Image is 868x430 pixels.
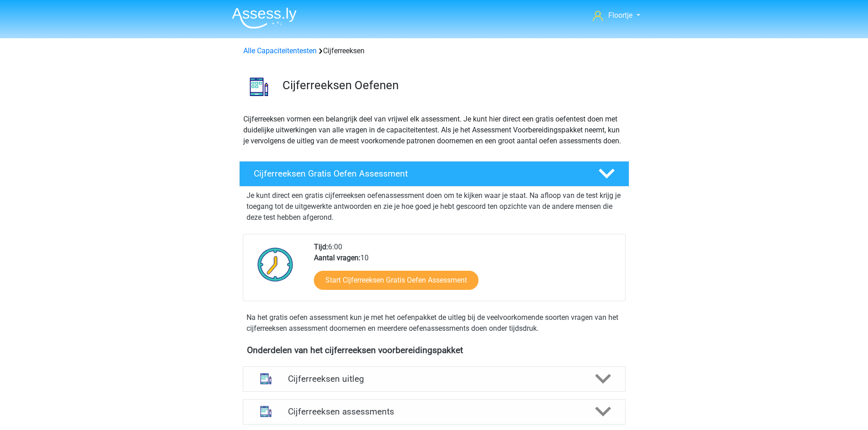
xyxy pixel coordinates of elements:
[288,406,580,417] h4: Cijferreeksen assessments
[243,46,317,55] a: Alle Capaciteitentesten
[608,11,632,20] span: Floortje
[288,374,580,384] h4: Cijferreeksen uitleg
[254,367,277,390] img: cijferreeksen uitleg
[254,400,277,423] img: cijferreeksen assessments
[314,243,328,251] b: Tijd:
[243,312,626,334] div: Na het gratis oefen assessment kun je met het oefenpakket de uitleg bij de veelvoorkomende soorte...
[240,67,278,106] img: cijferreeksen
[247,345,621,355] h4: Onderdelen van het cijferreeksen voorbereidingspakket
[243,114,625,147] p: Cijferreeksen vormen een belangrijk deel van vrijwel elk assessment. Je kunt hier direct een grat...
[254,168,584,179] h4: Cijferreeksen Gratis Oefen Assessment
[239,366,629,392] a: uitleg Cijferreeksen uitleg
[247,190,622,223] p: Je kunt direct een gratis cijferreeksen oefenassessment doen om te kijken waar je staat. Na afloo...
[236,161,633,187] a: Cijferreeksen Gratis Oefen Assessment
[232,7,297,29] img: Assessly
[282,78,622,92] h3: Cijferreeksen Oefenen
[314,253,360,262] b: Aantal vragen:
[314,271,478,290] a: Start Cijferreeksen Gratis Oefen Assessment
[252,242,298,287] img: Klok
[307,242,625,301] div: 6:00 10
[589,10,643,21] a: Floortje
[240,46,629,56] div: Cijferreeksen
[239,399,629,425] a: assessments Cijferreeksen assessments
